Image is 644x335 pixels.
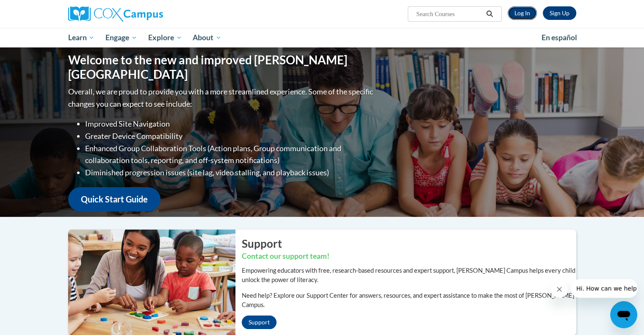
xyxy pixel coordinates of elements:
li: Improved Site Navigation [85,118,375,130]
iframe: Button to launch messaging window [610,301,637,328]
a: Engage [100,28,143,47]
span: Learn [68,33,94,43]
h1: Welcome to the new and improved [PERSON_NAME][GEOGRAPHIC_DATA] [68,53,375,81]
a: Learn [63,28,100,47]
li: Diminished progression issues (site lag, video stalling, and playback issues) [85,166,375,179]
p: Overall, we are proud to provide you with a more streamlined experience. Some of the specific cha... [68,86,375,110]
iframe: Close message [551,281,568,298]
span: About [193,33,221,43]
li: Enhanced Group Collaboration Tools (Action plans, Group communication and collaboration tools, re... [85,142,375,167]
input: Search Courses [415,9,483,19]
a: Support [242,316,276,329]
a: Cox Campus [68,6,229,22]
h2: Support [242,236,576,251]
h3: Contact our support team! [242,251,576,262]
p: Empowering educators with free, research-based resources and expert support, [PERSON_NAME] Campus... [242,266,576,285]
a: About [187,28,227,47]
span: Hi. How can we help? [5,6,69,13]
span: En español [542,33,577,42]
a: Register [543,6,576,20]
img: Cox Campus [68,6,163,22]
p: Need help? Explore our Support Center for answers, resources, and expert assistance to make the m... [242,291,576,310]
iframe: Message from company [571,279,637,298]
li: Greater Device Compatibility [85,130,375,142]
a: Explore [143,28,188,47]
a: En español [536,29,583,47]
span: Engage [105,33,137,43]
div: Main menu [55,28,589,47]
a: Quick Start Guide [68,187,160,211]
button: Search [483,9,496,19]
span: Explore [148,33,182,43]
a: Log In [508,6,537,20]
